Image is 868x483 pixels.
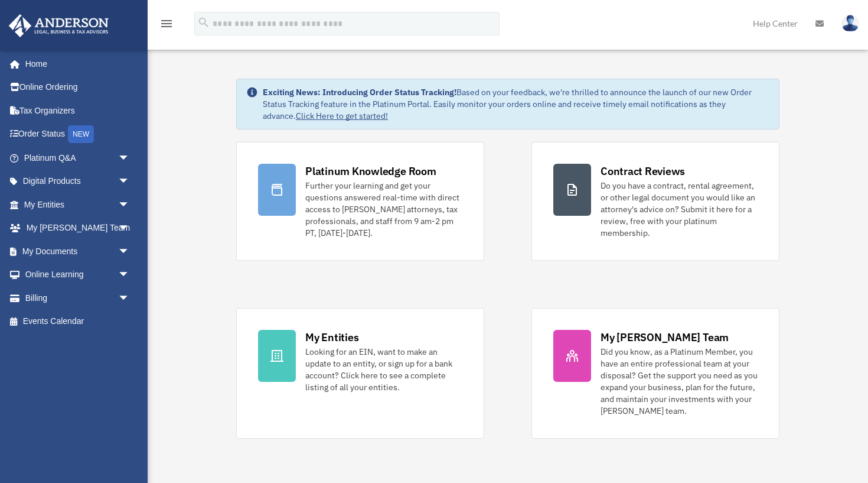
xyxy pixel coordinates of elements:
[601,164,685,179] div: Contract Reviews
[8,193,148,216] a: My Entitiesarrow_drop_down
[296,111,388,121] a: Click Here to get started!
[8,146,148,170] a: Platinum Q&Aarrow_drop_down
[5,14,112,37] img: Anderson Advisors Platinum Portal
[305,346,462,393] div: Looking for an EIN, want to make an update to an entity, or sign up for a bank account? Click her...
[8,76,148,99] a: Online Ordering
[601,346,758,417] div: Did you know, as a Platinum Member, you have an entire professional team at your disposal? Get th...
[8,310,148,333] a: Events Calendar
[531,142,779,261] a: Contract Reviews Do you have a contract, rental agreement, or other legal document you would like...
[118,146,142,170] span: arrow_drop_down
[118,216,142,241] span: arrow_drop_down
[8,216,148,240] a: My [PERSON_NAME] Teamarrow_drop_down
[263,87,456,98] strong: Exciting News: Introducing Order Status Tracking!
[305,180,462,239] div: Further your learning and get your questions answered real-time with direct access to [PERSON_NAM...
[8,170,148,193] a: Digital Productsarrow_drop_down
[159,21,174,31] a: menu
[197,16,210,29] i: search
[118,286,142,310] span: arrow_drop_down
[601,330,729,345] div: My [PERSON_NAME] Team
[118,170,142,194] span: arrow_drop_down
[841,15,859,32] img: User Pic
[263,86,769,122] div: Based on your feedback, we're thrilled to announce the launch of our new Order Status Tracking fe...
[118,239,142,264] span: arrow_drop_down
[159,17,174,31] i: menu
[531,308,779,439] a: My [PERSON_NAME] Team Did you know, as a Platinum Member, you have an entire professional team at...
[236,308,484,439] a: My Entities Looking for an EIN, want to make an update to an entity, or sign up for a bank accoun...
[236,142,484,261] a: Platinum Knowledge Room Further your learning and get your questions answered real-time with dire...
[118,263,142,287] span: arrow_drop_down
[8,122,148,147] a: Order StatusNEW
[8,286,148,310] a: Billingarrow_drop_down
[118,193,142,217] span: arrow_drop_down
[8,52,142,76] a: Home
[8,239,148,263] a: My Documentsarrow_drop_down
[601,180,758,239] div: Do you have a contract, rental agreement, or other legal document you would like an attorney's ad...
[8,263,148,287] a: Online Learningarrow_drop_down
[8,99,148,122] a: Tax Organizers
[305,164,436,179] div: Platinum Knowledge Room
[68,125,94,143] div: NEW
[305,330,358,345] div: My Entities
